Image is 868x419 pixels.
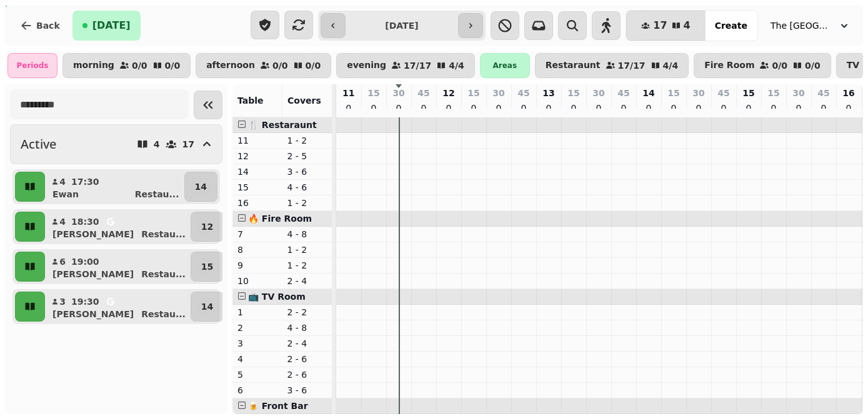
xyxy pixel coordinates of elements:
[694,102,704,114] p: 0
[567,87,579,99] p: 15
[287,244,327,256] p: 1 - 2
[59,255,66,268] p: 6
[617,87,629,99] p: 45
[805,61,821,70] p: 0 / 0
[73,61,114,71] p: morning
[642,87,654,99] p: 14
[287,96,321,106] span: Covers
[684,21,691,31] span: 4
[287,150,327,162] p: 2 - 5
[569,102,579,114] p: 0
[287,181,327,194] p: 4 - 6
[618,61,646,70] p: 17 / 17
[717,87,729,99] p: 45
[237,181,277,194] p: 15
[394,102,404,114] p: 0
[287,134,327,147] p: 1 - 2
[21,136,56,153] h2: Active
[248,292,306,302] span: 📺 TV Room
[715,21,747,30] span: Create
[763,14,858,37] button: The [GEOGRAPHIC_DATA]
[694,53,831,78] button: Fire Room0/00/0
[237,306,277,318] p: 1
[480,53,530,78] div: Areas
[419,102,429,114] p: 0
[248,214,312,224] span: 🔥 Fire Room
[248,401,308,411] span: 🍺 Front Bar
[59,295,66,308] p: 3
[287,368,327,381] p: 2 - 6
[744,102,754,114] p: 0
[626,11,705,41] button: 174
[404,61,431,70] p: 17 / 17
[449,61,464,70] p: 4 / 4
[71,215,99,228] p: 18:30
[742,87,754,99] p: 15
[705,11,757,41] button: Create
[248,120,317,130] span: 🍴 Restaraunt
[47,292,188,322] button: 319:30[PERSON_NAME]Restau...
[287,353,327,365] p: 2 - 6
[817,87,829,99] p: 45
[52,268,134,280] p: [PERSON_NAME]
[442,87,454,99] p: 12
[7,53,57,78] div: Periods
[444,102,454,114] p: 0
[52,308,134,320] p: [PERSON_NAME]
[306,61,321,70] p: 0 / 0
[47,212,188,242] button: 418:30[PERSON_NAME]Restau...
[237,134,277,147] p: 11
[819,102,829,114] p: 0
[644,102,654,114] p: 0
[71,255,99,268] p: 19:00
[544,102,554,114] p: 0
[842,87,854,99] p: 16
[287,384,327,397] p: 3 - 6
[546,61,601,71] p: Restaraunt
[535,53,689,78] button: Restaraunt17/174/4
[287,337,327,350] p: 2 - 4
[47,252,188,282] button: 619:00[PERSON_NAME]Restau...
[47,172,182,202] button: 417:30EwanRestau...
[417,87,429,99] p: 45
[201,220,213,233] p: 12
[165,61,181,70] p: 0 / 0
[141,228,186,240] p: Restau ...
[667,87,679,99] p: 15
[392,87,404,99] p: 30
[10,11,70,41] button: Back
[287,165,327,178] p: 3 - 6
[237,368,277,381] p: 5
[237,228,277,240] p: 7
[594,102,604,114] p: 0
[71,175,99,188] p: 17:30
[191,292,224,322] button: 14
[369,102,379,114] p: 0
[794,102,804,114] p: 0
[287,197,327,209] p: 1 - 2
[72,11,141,41] button: [DATE]
[237,353,277,365] p: 4
[792,87,804,99] p: 30
[519,102,529,114] p: 0
[844,102,854,114] p: 0
[719,102,729,114] p: 0
[653,21,667,31] span: 17
[237,244,277,256] p: 8
[184,172,217,202] button: 14
[772,61,787,70] p: 0 / 0
[71,295,99,308] p: 19:30
[154,140,160,149] p: 4
[141,308,186,320] p: Restau ...
[237,384,277,397] p: 6
[196,53,331,78] button: afternoon0/00/0
[592,87,604,99] p: 30
[141,268,186,280] p: Restau ...
[663,61,679,70] p: 4 / 4
[62,53,191,78] button: morning0/00/0
[36,21,60,30] span: Back
[669,102,679,114] p: 0
[237,322,277,334] p: 2
[467,87,479,99] p: 15
[287,275,327,287] p: 2 - 4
